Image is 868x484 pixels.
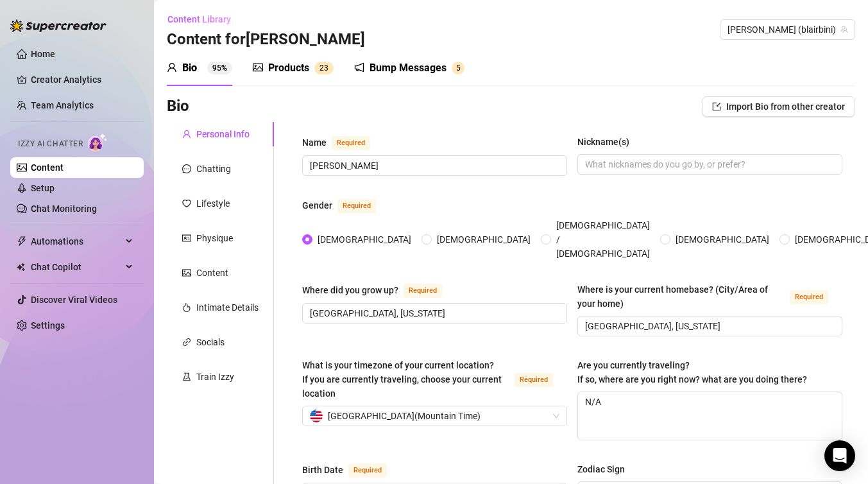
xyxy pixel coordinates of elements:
label: Gender [302,198,390,213]
label: Nickname(s) [577,135,638,149]
span: user [167,62,177,73]
span: Content Library [167,14,231,24]
img: Chat Copilot [17,263,25,272]
span: picture [253,62,263,73]
span: [DEMOGRAPHIC_DATA] [432,232,536,246]
button: Content Library [167,9,241,30]
span: Chat Copilot [31,257,122,277]
div: Physique [196,231,233,245]
span: heart [182,199,191,208]
span: Import Bio from other creator [726,101,845,112]
a: Content [31,162,64,173]
span: [DEMOGRAPHIC_DATA] [312,232,416,246]
span: team [840,26,848,33]
span: fire [182,303,191,312]
textarea: N/A [578,392,842,440]
img: us [310,410,323,422]
span: user [182,130,191,139]
span: Automations [31,231,122,252]
sup: 95% [207,62,232,74]
input: Nickname(s) [585,157,832,171]
img: AI Chatter [88,133,108,151]
div: Where is your current homebase? (City/Area of your home) [577,282,785,311]
input: Where did you grow up? [310,306,557,320]
div: Bump Messages [370,60,447,76]
div: Where did you grow up? [302,283,398,297]
a: Chat Monitoring [31,203,97,214]
span: 2 [319,64,324,73]
span: Required [515,373,553,387]
span: link [182,338,191,347]
div: Nickname(s) [577,135,629,149]
span: Blair (blairbini) [728,20,847,39]
input: Name [310,159,557,173]
span: 3 [324,64,328,73]
div: Name [302,135,327,150]
a: Setup [31,183,55,193]
div: Personal Info [196,127,250,141]
span: import [712,102,721,111]
span: 5 [456,64,461,73]
h3: Bio [167,96,189,117]
span: Required [348,463,387,478]
span: notification [354,62,364,73]
span: [DEMOGRAPHIC_DATA] [670,232,774,246]
div: Open Intercom Messenger [824,440,855,471]
span: Required [337,199,376,213]
label: Where did you grow up? [302,282,456,298]
label: Where is your current homebase? (City/Area of your home) [577,282,842,311]
input: Where is your current homebase? (City/Area of your home) [585,319,832,333]
a: Creator Analytics [31,69,133,90]
a: Home [31,49,55,59]
span: thunderbolt [17,236,27,246]
span: Required [332,136,370,150]
div: Socials [196,335,225,349]
img: logo-BBDzfeDw.svg [10,19,106,32]
div: Intimate Details [196,300,259,315]
span: Izzy AI Chatter [18,138,83,150]
a: Discover Viral Videos [31,295,117,305]
span: Required [404,284,442,298]
label: Name [302,135,384,150]
sup: 5 [452,62,464,74]
div: Lifestyle [196,196,230,211]
a: Settings [31,320,65,331]
span: idcard [182,234,191,243]
div: Birth Date [302,463,343,477]
h3: Content for [PERSON_NAME] [167,30,365,50]
span: experiment [182,372,191,381]
span: [GEOGRAPHIC_DATA] ( Mountain Time ) [328,406,481,426]
div: Products [268,60,309,76]
div: Bio [182,60,197,76]
div: Chatting [196,162,231,176]
span: Are you currently traveling? If so, where are you right now? what are you doing there? [577,360,807,385]
span: picture [182,268,191,277]
div: Zodiac Sign [577,462,625,476]
div: Gender [302,198,332,212]
span: What is your timezone of your current location? If you are currently traveling, choose your curre... [302,360,502,399]
a: Team Analytics [31,100,94,110]
button: Import Bio from other creator [702,96,855,117]
span: message [182,164,191,173]
span: [DEMOGRAPHIC_DATA] / [DEMOGRAPHIC_DATA] [551,218,655,261]
div: Train Izzy [196,370,234,384]
label: Birth Date [302,462,401,478]
label: Zodiac Sign [577,462,634,476]
div: Content [196,266,228,280]
sup: 23 [314,62,334,74]
span: Required [790,290,828,304]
